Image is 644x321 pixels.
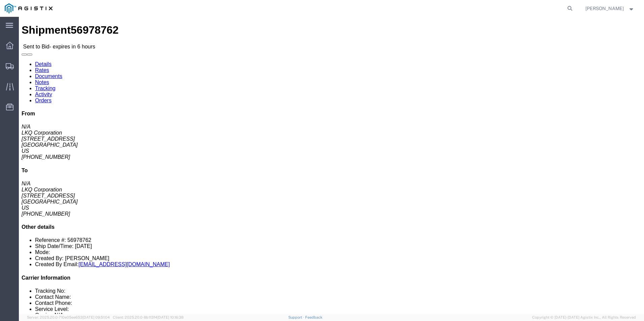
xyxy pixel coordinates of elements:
[27,315,110,319] span: Server: 2025.20.0-710e05ee653
[532,315,636,320] span: Copyright © [DATE]-[DATE] Agistix Inc., All Rights Reserved
[113,315,184,319] span: Client: 2025.20.0-8b113f4
[83,315,110,319] span: [DATE] 09:51:04
[585,5,624,12] span: Corey Keys
[305,315,322,319] a: Feedback
[5,3,53,13] img: logo
[157,315,184,319] span: [DATE] 10:16:38
[19,17,644,314] iframe: FS Legacy Container
[288,315,305,319] a: Support
[585,4,635,12] button: [PERSON_NAME]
